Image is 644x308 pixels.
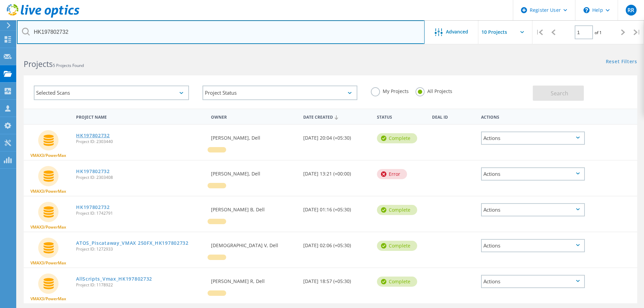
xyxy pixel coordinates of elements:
a: HK197802732 [76,169,110,174]
span: VMAX3/PowerMax [30,153,66,158]
div: Complete [377,133,417,143]
span: 5 Projects Found [53,63,84,68]
div: Actions [478,110,588,123]
div: Complete [377,241,417,251]
div: Deal Id [429,110,478,123]
div: [DATE] 18:57 (+05:30) [300,268,374,290]
svg: \n [583,7,590,13]
span: Advanced [446,29,468,34]
b: Projects [24,58,53,69]
a: HK197802732 [76,205,110,210]
div: Project Name [73,110,208,123]
div: | [630,20,644,44]
a: HK197802732 [76,133,110,138]
div: Selected Scans [34,86,189,100]
div: [DATE] 13:21 (+00:00) [300,161,374,183]
div: [PERSON_NAME] B, Dell [208,196,300,219]
div: Owner [208,110,300,123]
div: [PERSON_NAME], Dell [208,125,300,147]
span: Project ID: 2303440 [76,140,204,144]
a: ATOS_Piscataway_VMAX 250FX_HK197802732 [76,241,189,245]
a: Live Optics Dashboard [7,14,79,19]
span: of 1 [595,30,602,35]
input: Search projects by name, owner, ID, company, etc [17,20,425,44]
div: Status [374,110,429,123]
div: Project Status [202,86,358,100]
div: [DATE] 01:16 (+05:30) [300,196,374,219]
div: [DEMOGRAPHIC_DATA] V, Dell [208,232,300,255]
span: VMAX3/PowerMax [30,297,66,301]
button: Search [533,86,584,101]
div: Complete [377,277,417,287]
div: | [532,20,546,44]
span: Project ID: 1742791 [76,211,204,215]
div: Actions [481,275,585,288]
span: RR [627,7,634,13]
div: Actions [481,167,585,181]
div: Complete [377,205,417,215]
div: Actions [481,239,585,252]
div: Actions [481,132,585,145]
span: Project ID: 1178922 [76,283,204,287]
span: VMAX3/PowerMax [30,261,66,265]
a: AllScripts_Vmax_HK197802732 [76,277,152,281]
span: Project ID: 1272933 [76,247,204,251]
span: VMAX3/PowerMax [30,189,66,193]
div: Error [377,169,407,179]
label: All Projects [415,87,452,94]
div: [PERSON_NAME], Dell [208,161,300,183]
div: Date Created [300,110,374,123]
span: Search [551,90,568,97]
div: [DATE] 02:06 (+05:30) [300,232,374,255]
label: My Projects [371,87,409,94]
span: VMAX3/PowerMax [30,225,66,229]
div: [PERSON_NAME] R, Dell [208,268,300,290]
div: [DATE] 20:04 (+05:30) [300,125,374,147]
div: Actions [481,203,585,216]
span: Project ID: 2303408 [76,175,204,180]
a: Reset Filters [606,59,637,65]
